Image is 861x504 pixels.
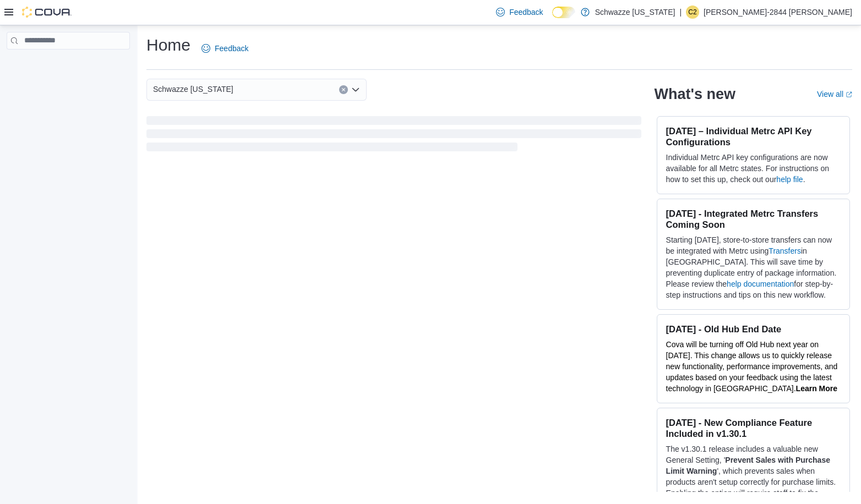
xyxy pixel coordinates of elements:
strong: Prevent Sales with Purchase Limit Warning [666,456,830,475]
h2: What's new [655,85,735,103]
img: Cova [22,7,72,18]
span: Cova will be turning off Old Hub next year on [DATE]. This change allows us to quickly release ne... [666,340,838,393]
span: Schwazze [US_STATE] [153,83,233,96]
div: Cody-2844 Dolan [686,6,699,19]
input: Dark Mode [552,7,575,18]
p: Starting [DATE], store-to-store transfers can now be integrated with Metrc using in [GEOGRAPHIC_D... [666,234,841,300]
a: View allExternal link [817,90,852,98]
h3: [DATE] - Integrated Metrc Transfers Coming Soon [666,208,841,230]
svg: External link [846,91,852,98]
span: C2 [688,6,696,19]
button: Open list of options [351,85,360,94]
a: help documentation [727,280,794,288]
a: Learn More [796,384,837,393]
p: Schwazze [US_STATE] [595,6,675,19]
h1: Home [146,34,190,56]
span: Feedback [509,7,543,18]
a: Feedback [197,37,253,59]
p: [PERSON_NAME]-2844 [PERSON_NAME] [704,6,852,19]
a: Transfers [769,246,801,255]
span: Feedback [215,43,248,54]
h3: [DATE] - New Compliance Feature Included in v1.30.1 [666,417,841,439]
h3: [DATE] - Old Hub End Date [666,324,841,335]
p: | [679,6,682,19]
button: Clear input [339,85,348,94]
h3: [DATE] – Individual Metrc API Key Configurations [666,125,841,147]
a: help file [776,175,803,184]
nav: Complex example [7,52,130,78]
p: Individual Metrc API key configurations are now available for all Metrc states. For instructions ... [666,152,841,185]
a: Feedback [492,1,547,23]
span: Loading [146,118,641,154]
